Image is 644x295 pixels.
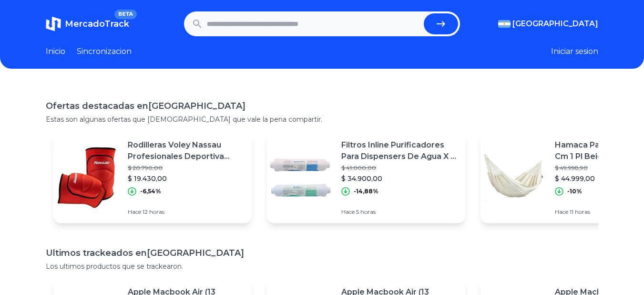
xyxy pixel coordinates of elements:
[46,115,598,124] p: Estas son algunas ofertas que [DEMOGRAPHIC_DATA] que vale la pena compartir.
[46,16,129,32] a: MercadoTrackBETA
[65,19,129,29] span: MercadoTrack
[53,132,252,223] a: Featured imageRodilleras Voley Nassau Profesionales Deportiva Futbol Danza$ 20.790,00$ 19.430,00-...
[341,174,458,183] p: $ 34.900,00
[46,16,61,32] img: MercadoTrack
[267,144,334,211] img: Featured image
[341,208,458,216] p: Hace 5 horas
[267,132,465,223] a: Featured imageFiltros Inline Purificadores Para Dispensers De Agua X 2 Un.$ 41.000,00$ 34.900,00-...
[512,18,598,30] span: [GEOGRAPHIC_DATA]
[354,188,378,195] p: -14,88%
[128,208,244,216] p: Hace 12 horas
[128,174,244,183] p: $ 19.430,00
[128,139,244,162] p: Rodilleras Voley Nassau Profesionales Deportiva Futbol Danza
[341,139,458,162] p: Filtros Inline Purificadores Para Dispensers De Agua X 2 Un.
[498,20,511,28] img: Argentina
[46,99,598,113] h1: Ofertas destacadas en [GEOGRAPHIC_DATA]
[498,18,598,30] button: [GEOGRAPHIC_DATA]
[46,262,598,271] p: Los ultimos productos que se trackearon.
[46,246,598,260] h1: Ultimos trackeados en [GEOGRAPHIC_DATA]
[77,46,132,57] a: Sincronizacion
[114,10,137,19] span: BETA
[551,46,598,57] button: Iniciar sesion
[567,188,582,195] p: -10%
[140,188,161,195] p: -6,54%
[480,144,547,211] img: Featured image
[128,164,244,172] p: $ 20.790,00
[46,46,65,57] a: Inicio
[53,144,120,211] img: Featured image
[341,164,458,172] p: $ 41.000,00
